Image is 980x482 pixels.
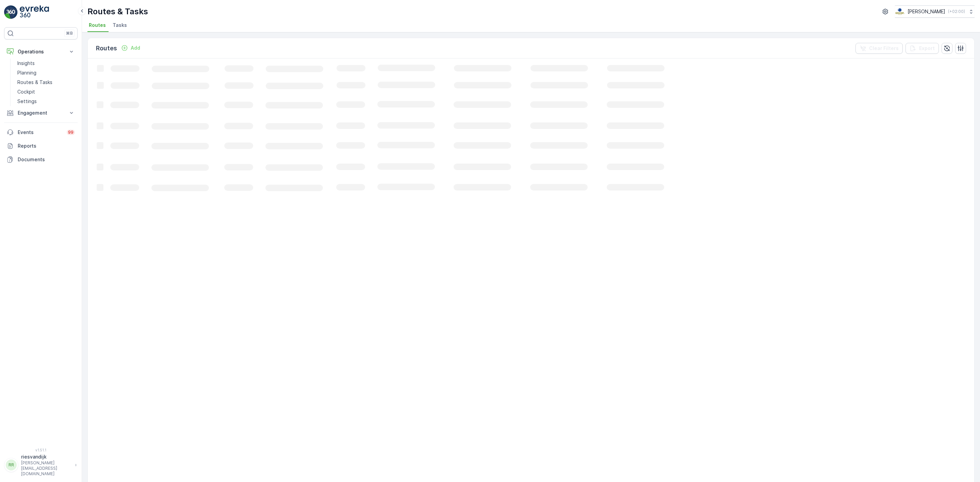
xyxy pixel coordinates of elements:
p: ( +02:00 ) [948,9,965,14]
span: v 1.51.1 [4,448,78,452]
p: [PERSON_NAME] [908,8,945,15]
p: Export [919,45,935,52]
a: Documents [4,153,78,166]
a: Cockpit [15,87,78,97]
p: [PERSON_NAME][EMAIL_ADDRESS][DOMAIN_NAME] [21,460,71,477]
p: 99 [68,130,73,135]
button: [PERSON_NAME](+02:00) [895,5,975,18]
a: Events99 [4,126,78,139]
button: Clear Filters [855,43,903,54]
p: Reports [18,143,75,149]
p: Engagement [18,110,64,116]
p: Add [131,45,140,51]
button: Export [905,43,939,54]
button: Engagement [4,106,78,120]
p: Clear Filters [869,45,899,52]
button: Operations [4,45,78,59]
p: Routes & Tasks [17,79,52,86]
span: Routes [89,22,106,29]
img: basis-logo_rgb2x.png [895,8,905,15]
a: Reports [4,139,78,153]
a: Routes & Tasks [15,78,78,87]
button: Add [118,44,143,52]
p: Routes [96,44,117,53]
div: RR [6,460,17,470]
img: logo_light-DOdMpM7g.png [20,5,49,19]
span: Tasks [113,22,127,29]
p: Operations [18,48,64,55]
a: Insights [15,59,78,68]
p: Planning [17,69,36,76]
p: Routes & Tasks [87,6,148,17]
a: Settings [15,97,78,106]
button: RRriesvandijk[PERSON_NAME][EMAIL_ADDRESS][DOMAIN_NAME] [4,453,78,477]
a: Planning [15,68,78,78]
p: Events [18,129,63,136]
p: Insights [17,60,35,67]
p: riesvandijk [21,453,71,460]
p: ⌘B [66,31,73,36]
p: Documents [18,156,75,163]
img: logo [4,5,18,19]
p: Settings [17,98,37,105]
p: Cockpit [17,88,35,95]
